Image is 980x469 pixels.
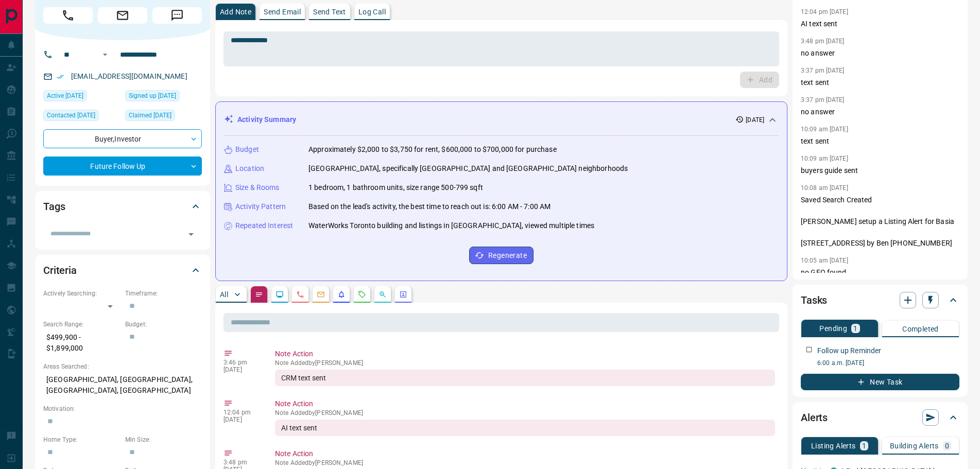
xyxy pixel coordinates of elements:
div: Mon Sep 08 2025 [43,110,120,124]
p: Home Type: [43,435,120,444]
p: 3:37 pm [DATE] [801,67,845,74]
p: [GEOGRAPHIC_DATA], specifically [GEOGRAPHIC_DATA] and [GEOGRAPHIC_DATA] neighborhoods [308,163,628,174]
div: Alerts [801,405,959,430]
p: Based on the lead's activity, the best time to reach out is: 6:00 AM - 7:00 AM [308,201,551,212]
p: 1 [853,325,857,332]
svg: Agent Actions [399,290,407,299]
p: WaterWorks Toronto building and listings in [GEOGRAPHIC_DATA], viewed multiple times [308,220,594,231]
svg: Listing Alerts [337,290,346,299]
p: [DATE] [223,416,260,423]
p: Saved Search Created [PERSON_NAME] setup a Listing Alert for Basia [STREET_ADDRESS] by Ben [PHONE... [801,195,959,249]
p: Note Added by [PERSON_NAME] [275,359,775,367]
div: Buyer , Investor [43,129,202,148]
p: Send Text [313,8,346,15]
p: Note Added by [PERSON_NAME] [275,459,775,466]
span: Message [152,7,202,24]
p: 1 [862,442,866,449]
p: [DATE] [223,366,260,373]
p: 1 bedroom, 1 bathroom units, size range 500-799 sqft [308,182,483,193]
p: Search Range: [43,320,120,329]
svg: Requests [358,290,366,299]
p: Motivation: [43,404,202,413]
svg: Calls [296,290,304,299]
p: Budget: [125,320,202,329]
p: Repeated Interest [235,220,293,231]
div: Sat Sep 06 2025 [43,90,120,105]
p: buyers guide sent [801,165,959,176]
span: Email [98,7,147,24]
p: 3:37 pm [DATE] [801,96,845,103]
svg: Opportunities [379,290,387,299]
span: Signed up [DATE] [129,91,176,101]
p: 3:46 pm [223,359,260,366]
p: Approximately $2,000 to $3,750 for rent, $600,000 to $700,000 for purchase [308,144,557,155]
p: Note Action [275,448,775,459]
p: Building Alerts [890,442,939,449]
p: 3:48 pm [DATE] [801,38,845,45]
p: no answer [801,107,959,117]
p: $499,900 - $1,899,000 [43,329,120,357]
p: 10:08 am [DATE] [801,184,848,192]
div: AI text sent [275,420,775,436]
p: Actively Searching: [43,289,120,298]
div: Mon Feb 24 2025 [125,110,202,124]
p: Send Email [264,8,301,15]
div: Criteria [43,258,202,283]
p: Activity Summary [237,114,296,125]
p: no GEO found [801,267,959,278]
button: Regenerate [469,247,534,264]
p: Note Added by [PERSON_NAME] [275,409,775,416]
p: Location [235,163,264,174]
p: [GEOGRAPHIC_DATA], [GEOGRAPHIC_DATA], [GEOGRAPHIC_DATA], [GEOGRAPHIC_DATA] [43,371,202,399]
p: Size & Rooms [235,182,280,193]
p: Budget [235,144,259,155]
p: Listing Alerts [811,442,856,449]
p: Areas Searched: [43,362,202,371]
a: [EMAIL_ADDRESS][DOMAIN_NAME] [71,72,187,80]
p: All [220,291,228,298]
p: Add Note [220,8,251,15]
p: 10:05 am [DATE] [801,257,848,264]
p: AI text sent [801,19,959,29]
div: Future Follow Up [43,157,202,176]
p: 3:48 pm [223,459,260,466]
p: Completed [902,325,939,333]
svg: Email Verified [57,73,64,80]
p: 12:04 pm [223,409,260,416]
div: Tasks [801,288,959,312]
p: Note Action [275,398,775,409]
p: no answer [801,48,959,59]
span: Claimed [DATE] [129,110,171,120]
p: Pending [819,325,847,332]
button: Open [99,48,111,61]
p: [DATE] [746,115,764,125]
button: Open [184,227,198,241]
h2: Tags [43,198,65,215]
p: Note Action [275,349,775,359]
h2: Criteria [43,262,77,279]
p: Follow up Reminder [817,345,881,356]
svg: Emails [317,290,325,299]
p: 6:00 a.m. [DATE] [817,358,959,368]
svg: Lead Browsing Activity [276,290,284,299]
p: 12:04 pm [DATE] [801,8,848,15]
svg: Notes [255,290,263,299]
p: text sent [801,136,959,147]
p: Min Size: [125,435,202,444]
h2: Tasks [801,292,827,308]
p: 10:09 am [DATE] [801,126,848,133]
div: Activity Summary[DATE] [224,110,779,129]
p: Log Call [358,8,386,15]
h2: Alerts [801,409,828,426]
span: Contacted [DATE] [47,110,95,120]
p: Timeframe: [125,289,202,298]
span: Call [43,7,93,24]
p: 0 [945,442,949,449]
p: text sent [801,77,959,88]
button: New Task [801,374,959,390]
div: Tags [43,194,202,219]
div: CRM text sent [275,370,775,386]
p: Activity Pattern [235,201,286,212]
p: 10:09 am [DATE] [801,155,848,162]
div: Mon Apr 20 2015 [125,90,202,105]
